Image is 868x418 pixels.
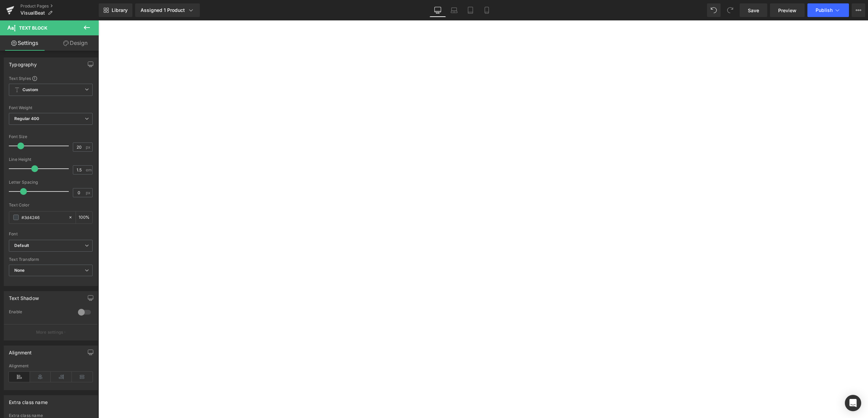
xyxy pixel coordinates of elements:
div: Font Size [9,134,93,139]
a: Preview [770,3,805,17]
button: Publish [807,3,849,17]
span: px [86,190,92,195]
p: More settings [36,329,63,335]
div: Extra class name [9,396,48,405]
div: Letter Spacing [9,180,93,185]
div: Font Weight [9,105,93,110]
div: Typography [9,58,37,67]
span: Publish [816,7,833,13]
div: Alignment [9,346,32,355]
b: Regular 400 [14,116,39,121]
a: Mobile [479,3,495,17]
div: Assigned 1 Product [141,7,194,14]
div: Line Height [9,157,93,162]
a: Desktop [430,3,446,17]
div: Text Transform [9,257,93,262]
span: px [86,145,92,149]
div: Enable [9,309,71,316]
button: Undo [707,3,721,17]
b: Custom [22,87,38,93]
span: Preview [778,7,797,14]
div: Font [9,232,93,236]
a: Product Pages [20,3,99,9]
button: More [852,3,865,17]
iframe: To enrich screen reader interactions, please activate Accessibility in Grammarly extension settings [98,20,868,418]
div: Open Intercom Messenger [845,395,861,411]
b: None [14,268,25,273]
span: Save [748,7,759,14]
a: Tablet [462,3,479,17]
a: Laptop [446,3,462,17]
a: Design [51,35,100,51]
div: Text Shadow [9,291,39,301]
div: Text Styles [9,76,93,81]
div: Text Color [9,203,93,207]
div: % [76,212,92,223]
button: More settings [4,324,97,340]
span: Library [112,7,128,13]
div: Extra class name [9,413,93,418]
div: Alignment [9,364,93,368]
i: Default [14,243,29,249]
span: em [86,168,92,172]
a: New Library [99,3,132,17]
span: Text Block [19,25,47,31]
span: VisualBeat [20,10,45,16]
input: Color [21,214,65,221]
button: Redo [723,3,737,17]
